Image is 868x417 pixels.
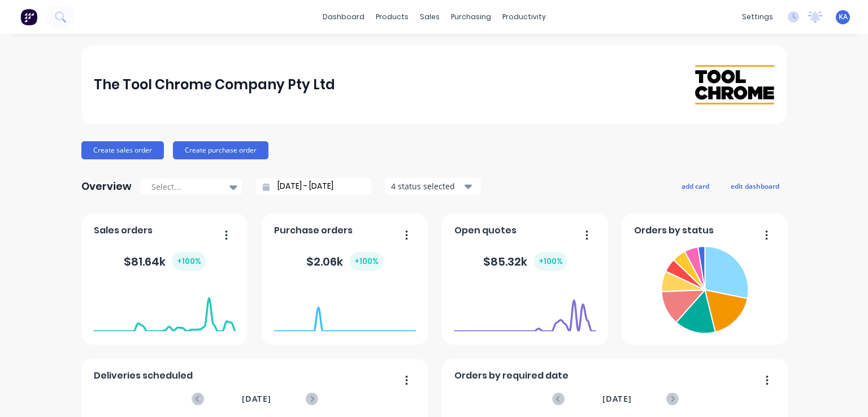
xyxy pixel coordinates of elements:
div: + 100 % [534,252,567,271]
button: Create purchase order [173,141,268,159]
span: Purchase orders [274,224,353,237]
a: dashboard [317,8,370,25]
span: Orders by status [634,224,714,237]
div: 4 status selected [391,180,462,192]
div: The Tool Chrome Company Pty Ltd [94,73,335,96]
div: settings [736,8,779,25]
div: $ 85.32k [483,252,567,271]
span: KA [839,12,848,22]
div: $ 2.06k [306,252,383,271]
button: add card [674,179,717,193]
div: productivity [497,8,552,25]
div: + 100 % [172,252,206,271]
span: [DATE] [242,393,271,405]
div: $ 81.64k [124,252,206,271]
div: sales [414,8,445,25]
span: [DATE] [602,393,632,405]
span: Sales orders [94,224,153,237]
img: Factory [20,8,37,25]
div: products [370,8,414,25]
button: edit dashboard [723,179,787,193]
span: Deliveries scheduled [94,369,193,383]
span: Open quotes [454,224,517,237]
div: Overview [81,175,132,198]
button: 4 status selected [385,178,481,195]
div: + 100 % [350,252,383,271]
div: purchasing [445,8,497,25]
img: The Tool Chrome Company Pty Ltd [695,65,774,104]
button: Create sales order [81,141,164,159]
